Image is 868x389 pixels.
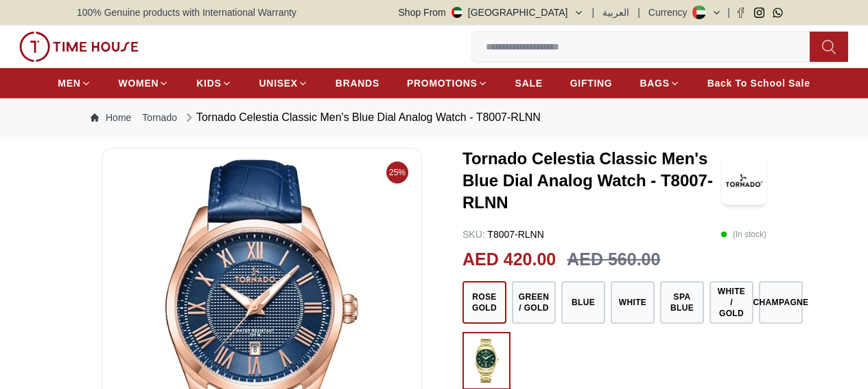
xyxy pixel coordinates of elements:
[561,281,605,324] button: Blue
[183,109,541,126] div: Tornado Celestia Classic Men's Blue Dial Analog Watch - T8007-RLNN
[196,76,221,90] span: KIDS
[259,76,298,90] span: UNISEX
[592,5,595,19] span: |
[77,5,296,19] span: 100% Genuine products with International Warranty
[91,111,131,124] a: Home
[773,8,783,18] a: Whatsapp
[759,281,803,324] button: Champagne
[602,5,629,19] button: العربية
[196,71,231,96] a: KIDS
[399,5,584,19] button: Shop From[GEOGRAPHIC_DATA]
[407,71,488,96] a: PROMOTIONS
[462,148,722,214] h3: Tornado Celestia Classic Men's Blue Dial Analog Watch - T8007-RLNN
[570,76,613,90] span: GIFTING
[119,71,169,96] a: WOMEN
[707,71,810,96] a: Back To School Sale
[462,247,556,273] h2: AED 420.00
[720,227,766,241] p: ( In stock )
[515,71,543,96] a: SALE
[512,281,556,324] button: Green / Gold
[386,162,408,184] span: 25%
[462,227,544,241] p: T8007-RLNN
[462,281,506,324] button: Rose Gold
[58,71,91,96] a: MEN
[707,76,810,90] span: Back To School Sale
[637,5,640,19] span: |
[336,76,379,90] span: BRANDS
[727,5,730,19] span: |
[754,8,764,18] a: Instagram
[722,157,766,205] img: Tornado Celestia Classic Men's Blue Dial Analog Watch - T8007-RLNN
[570,71,613,96] a: GIFTING
[259,71,308,96] a: UNISEX
[567,247,660,273] h3: AED 560.00
[142,111,177,124] a: Tornado
[19,32,139,62] img: ...
[462,229,485,240] span: SKU :
[407,76,478,90] span: PROMOTIONS
[640,76,669,90] span: BAGS
[640,71,679,96] a: BAGS
[58,76,80,90] span: MEN
[736,8,746,18] a: Facebook
[660,281,704,324] button: Spa Blue
[336,71,379,96] a: BRANDS
[119,76,159,90] span: WOMEN
[77,98,791,137] nav: Breadcrumb
[469,339,504,383] img: ...
[648,5,693,19] div: Currency
[709,281,753,324] button: White / Gold
[451,7,462,18] img: United Arab Emirates
[611,281,655,324] button: White
[515,76,543,90] span: SALE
